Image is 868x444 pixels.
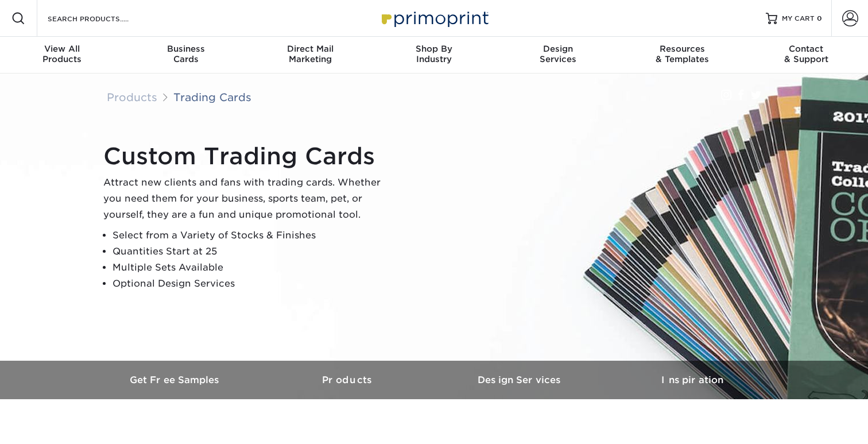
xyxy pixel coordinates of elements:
[372,44,496,64] div: Industry
[248,37,372,74] a: Direct MailMarketing
[248,44,372,54] span: Direct Mail
[107,91,157,103] a: Products
[103,142,390,170] h1: Custom Trading Cards
[124,37,248,74] a: BusinessCards
[90,361,262,399] a: Get Free Samples
[103,175,390,223] p: Attract new clients and fans with trading cards. Whether you need them for your business, sports ...
[46,11,158,25] input: SEARCH PRODUCTS.....
[620,44,744,54] span: Resources
[496,44,620,54] span: Design
[173,91,251,103] a: Trading Cards
[744,37,868,74] a: Contact& Support
[606,374,778,385] h3: Inspiration
[248,44,372,64] div: Marketing
[817,14,822,22] span: 0
[782,14,815,24] span: MY CART
[620,44,744,64] div: & Templates
[124,44,248,64] div: Cards
[372,37,496,74] a: Shop ByIndustry
[620,37,744,74] a: Resources& Templates
[744,44,868,54] span: Contact
[113,276,390,292] li: Optional Design Services
[434,361,606,399] a: Design Services
[372,44,496,54] span: Shop By
[113,260,390,276] li: Multiple Sets Available
[113,244,390,260] li: Quantities Start at 25
[90,374,262,385] h3: Get Free Samples
[113,227,390,244] li: Select from a Variety of Stocks & Finishes
[434,374,606,385] h3: Design Services
[496,37,620,74] a: DesignServices
[496,44,620,64] div: Services
[606,361,778,399] a: Inspiration
[744,44,868,64] div: & Support
[262,374,434,385] h3: Products
[124,44,248,54] span: Business
[377,6,491,30] img: Primoprint
[262,361,434,399] a: Products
